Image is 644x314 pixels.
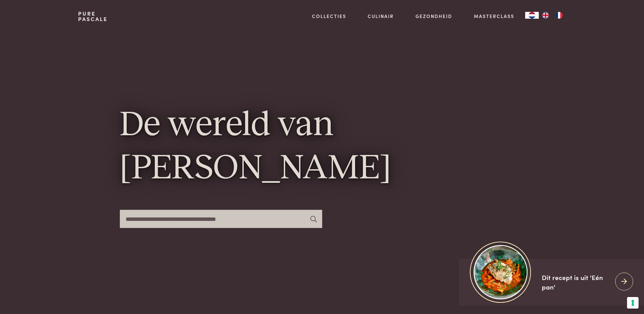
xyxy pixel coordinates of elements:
[552,12,566,19] a: FR
[542,273,610,292] div: Dit recept is uit 'Eén pan'
[368,13,394,20] a: Culinair
[525,12,539,19] a: NL
[474,13,514,20] a: Masterclass
[459,259,644,306] a: https://admin.purepascale.com/wp-content/uploads/2025/08/home_recept_link.jpg Dit recept is uit '...
[525,12,539,19] div: Language
[416,13,452,20] a: Gezondheid
[312,13,346,20] a: Collecties
[525,12,566,19] aside: Language selected: Nederlands
[78,11,108,22] a: PurePascale
[474,245,528,299] img: https://admin.purepascale.com/wp-content/uploads/2025/08/home_recept_link.jpg
[539,12,552,19] a: EN
[539,12,566,19] ul: Language list
[120,104,525,191] h1: De wereld van [PERSON_NAME]
[627,297,639,309] button: Uw voorkeuren voor toestemming voor trackingtechnologieën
